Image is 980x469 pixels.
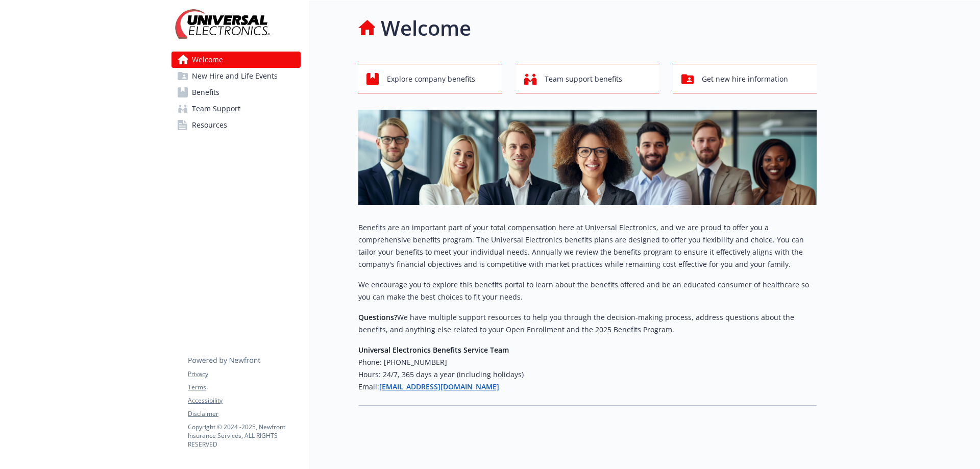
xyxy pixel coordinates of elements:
p: We encourage you to explore this benefits portal to learn about the benefits offered and be an ed... [358,279,817,303]
a: Benefits [171,84,301,101]
span: Welcome [192,52,223,68]
p: Copyright © 2024 - 2025 , Newfront Insurance Services, ALL RIGHTS RESERVED [188,423,300,449]
p: Benefits are an important part of your total compensation here at Universal Electronics, and we a... [358,221,817,270]
h6: Hours: 24/7, 365 days a year (including holidays)​ [358,368,817,381]
span: Team Support [192,101,240,117]
p: We have multiple support resources to help you through the decision-making process, address quest... [358,311,817,336]
span: New Hire and Life Events [192,68,278,84]
h6: Phone: [PHONE_NUMBER] [358,356,817,368]
a: Privacy [188,369,300,379]
h6: Email: [358,381,817,393]
a: Accessibility [188,396,300,405]
strong: Universal Electronics Benefits Service Team [358,345,509,355]
button: Explore company benefits [358,64,502,93]
img: overview page banner [358,110,817,205]
a: Terms [188,383,300,392]
a: Disclaimer [188,409,300,418]
span: Get new hire information [702,69,788,89]
button: Team support benefits [516,64,659,93]
h1: Welcome [381,13,471,43]
span: Resources [192,117,227,133]
a: [EMAIL_ADDRESS][DOMAIN_NAME] [379,382,499,391]
a: Welcome [171,52,301,68]
strong: Questions? [358,312,397,322]
span: Team support benefits [545,69,622,89]
a: Team Support [171,101,301,117]
span: Explore company benefits [387,69,475,89]
button: Get new hire information [673,64,817,93]
span: Benefits [192,84,219,101]
a: Resources [171,117,301,133]
a: New Hire and Life Events [171,68,301,84]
